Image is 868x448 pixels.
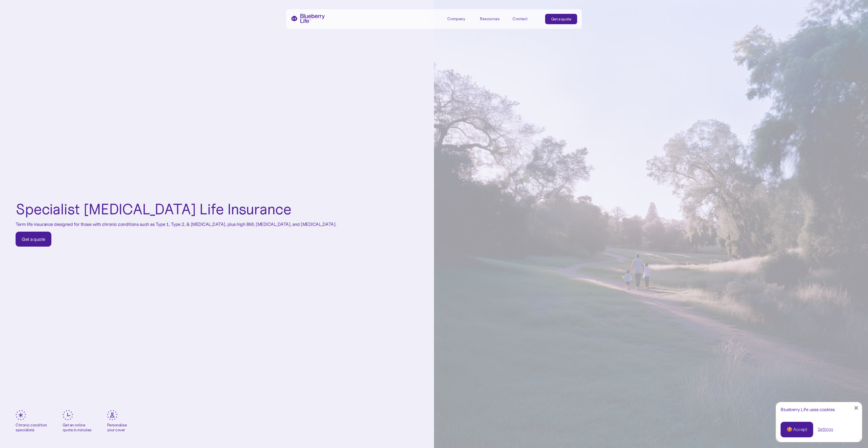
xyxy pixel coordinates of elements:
div: Blueberry Life uses cookies [781,407,857,412]
a: home [291,14,325,23]
div: Get a quote [22,236,45,242]
a: Get a quote [16,232,51,247]
div: Resources [480,16,500,21]
div: Chronic condition specialists [16,423,47,432]
div: Get an online quote in minutes [63,423,91,432]
div: Resources [480,14,506,23]
h1: Specialist [MEDICAL_DATA] Life Insurance [16,201,291,217]
a: Close Cookie Popup [850,402,862,414]
div: Personalise your cover [107,423,127,432]
div: Company [447,14,473,23]
div: 🍪 Accept [787,426,807,433]
div: Company [447,16,465,21]
div: Get a quote [551,16,571,22]
a: Contact [512,14,538,23]
a: Settings [818,426,833,432]
a: 🍪 Accept [781,422,813,437]
p: Term life insurance designed for those with chronic conditions such as Type 1, Type 2, & [MEDICAL... [16,222,336,227]
a: Get a quote [545,14,577,24]
div: Contact [512,16,527,21]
